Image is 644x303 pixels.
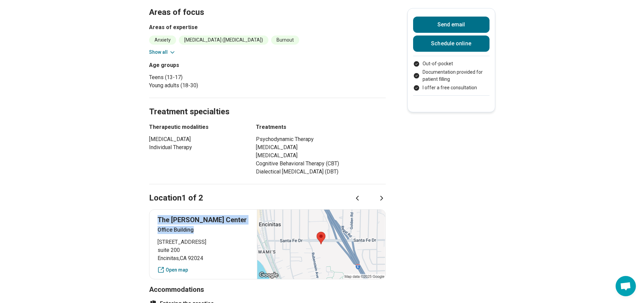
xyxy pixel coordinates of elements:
li: [MEDICAL_DATA] [256,143,386,151]
span: Encinitas , CA 92024 [158,254,249,262]
li: Teens (13-17) [149,73,265,81]
li: Out-of-pocket [413,60,490,67]
p: The [PERSON_NAME] Center [158,215,249,225]
li: Burnout [271,36,299,45]
p: Office Building [158,226,249,234]
button: Show all [149,49,176,56]
span: suite 200 [158,246,249,254]
a: Schedule online [413,36,490,52]
a: Open map [158,266,249,274]
h3: Areas of expertise [149,23,386,31]
li: Anxiety [149,36,176,45]
div: Open chat [616,276,636,296]
h3: Age groups [149,61,265,69]
li: Dialectical [MEDICAL_DATA] (DBT) [256,168,386,176]
ul: Payment options [413,60,490,91]
li: Documentation provided for patient filling [413,69,490,83]
h3: Accommodations [149,285,386,294]
button: Send email [413,17,490,33]
li: [MEDICAL_DATA] ([MEDICAL_DATA]) [179,36,268,45]
h3: Treatments [256,123,386,131]
li: [MEDICAL_DATA] [256,151,386,160]
li: [MEDICAL_DATA] [149,135,244,143]
li: Individual Therapy [149,143,244,151]
span: [STREET_ADDRESS] [158,238,249,246]
h2: Location 1 of 2 [149,192,203,204]
li: Cognitive Behavioral Therapy (CBT) [256,160,386,168]
li: Young adults (18-30) [149,81,265,90]
h2: Treatment specialties [149,90,386,118]
li: I offer a free consultation [413,84,490,91]
li: Psychodynamic Therapy [256,135,386,143]
h3: Therapeutic modalities [149,123,244,131]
